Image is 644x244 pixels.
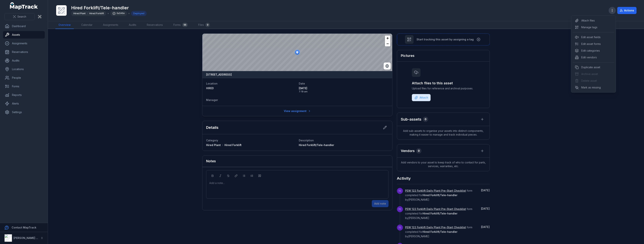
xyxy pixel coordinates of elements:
[573,24,614,31] div: Manage tags
[573,71,614,77] div: Archive asset
[573,17,614,24] div: Attach files
[573,54,614,61] div: Edit vendors
[573,77,614,84] div: Delete asset
[573,41,614,47] div: Edit asset forms
[573,47,614,54] div: Edit categories
[573,84,614,91] div: Mark as missing
[573,64,614,71] div: Duplicate asset
[573,34,614,41] div: Edit asset fields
